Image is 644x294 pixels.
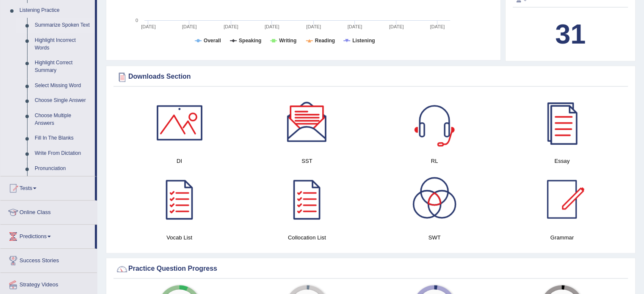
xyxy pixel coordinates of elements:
tspan: [DATE] [265,24,279,29]
tspan: Overall [204,38,221,44]
tspan: [DATE] [430,24,445,29]
a: Tests [0,176,95,198]
h4: SST [247,157,366,165]
h4: Vocab List [120,233,239,242]
a: Strategy Videos [0,273,97,294]
a: Summarize Spoken Text [31,18,95,33]
tspan: Listening [352,38,375,44]
tspan: [DATE] [348,24,362,29]
a: Listening Practice [16,3,95,18]
text: 0 [135,18,138,23]
a: Fill In The Blanks [31,131,95,146]
tspan: [DATE] [389,24,404,29]
a: Write From Dictation [31,146,95,161]
h4: Collocation List [247,233,366,242]
a: Pronunciation [31,161,95,176]
tspan: Writing [279,38,296,44]
a: Online Class [0,201,97,222]
div: Downloads Section [116,71,626,83]
a: Highlight Correct Summary [31,55,95,78]
tspan: [DATE] [182,24,197,29]
a: Choose Multiple Answers [31,108,95,131]
h4: Essay [503,157,622,165]
h4: RL [375,157,494,165]
a: Predictions [0,225,95,246]
tspan: [DATE] [306,24,321,29]
tspan: Speaking [239,38,261,44]
a: Highlight Incorrect Words [31,33,95,55]
h4: SWT [375,233,494,242]
h4: Grammar [503,233,622,242]
a: Success Stories [0,249,97,270]
tspan: [DATE] [141,24,156,29]
a: Select Missing Word [31,78,95,93]
tspan: [DATE] [224,24,238,29]
b: 31 [555,19,586,49]
tspan: Reading [315,38,335,44]
a: Choose Single Answer [31,93,95,108]
div: Practice Question Progress [116,263,626,275]
h4: DI [120,157,239,165]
